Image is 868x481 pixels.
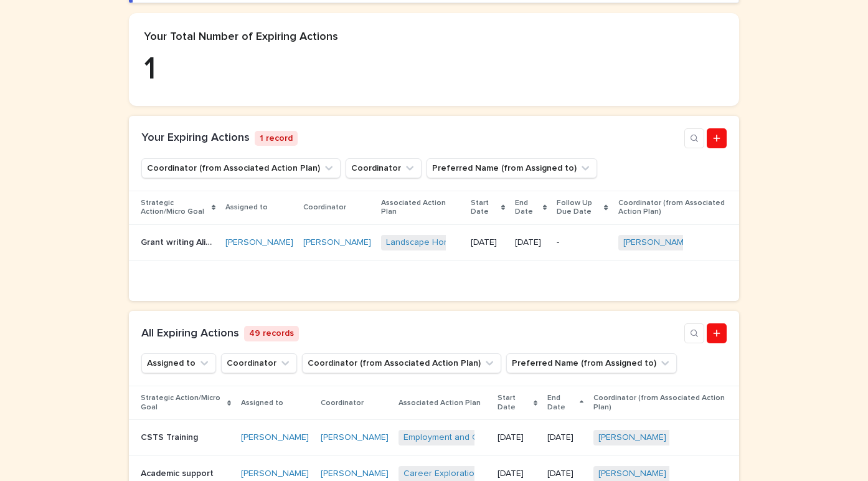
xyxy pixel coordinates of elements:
button: Coordinator [221,353,297,373]
p: End Date [547,391,577,414]
button: Coordinator (from Associated Action Plan) [302,353,501,373]
p: End Date [515,196,540,219]
p: [DATE] [471,237,505,248]
p: Coordinator (from Associated Action Plan) [593,391,727,414]
a: [PERSON_NAME] [623,237,691,248]
p: Assigned to [241,396,283,410]
a: [PERSON_NAME] [225,237,293,248]
p: Associated Action Plan [399,396,481,410]
p: Strategic Action/Micro Goal [141,391,224,414]
p: Assigned to [225,201,268,214]
a: [PERSON_NAME] [241,432,309,443]
a: [PERSON_NAME] [598,469,666,479]
a: Add new record [707,323,727,343]
p: Coordinator (from Associated Action Plan) [618,196,727,219]
p: Strategic Action/Micro Goal [141,196,209,219]
h1: Your Expiring Actions [141,131,250,145]
p: Coordinator [321,396,364,410]
button: Preferred Name (from Assigned to) [427,158,597,178]
a: Employment and Career Development - [PERSON_NAME] - [DATE] [403,432,666,443]
a: Add new record [707,128,727,148]
tr: Grant writing Alison course and certificateGrant writing Alison course and certificate [PERSON_NA... [129,224,739,260]
p: 1 [144,51,724,88]
p: Academic support [141,466,216,479]
button: Coordinator [346,158,422,178]
p: Start Date [471,196,498,219]
p: 1 record [255,131,298,146]
button: Assigned to [141,353,216,373]
p: [DATE] [547,432,583,443]
p: [DATE] [498,469,537,479]
p: - [557,237,608,248]
p: Start Date [498,391,531,414]
tr: CSTS TrainingCSTS Training [PERSON_NAME] [PERSON_NAME] Employment and Career Development - [PERSO... [129,420,739,456]
a: [PERSON_NAME] [321,469,389,479]
p: Follow Up Due Date [557,196,601,219]
a: Landscape Horticulturist Level 2 - [PERSON_NAME] - [DATE] [386,237,623,248]
h1: All Expiring Actions [141,327,239,341]
a: [PERSON_NAME] [241,469,309,479]
a: Career Exploration - [PERSON_NAME] - [DATE] [403,469,588,479]
p: CSTS Training [141,430,200,443]
a: [PERSON_NAME] [598,432,666,443]
p: 49 records [244,326,299,341]
a: [PERSON_NAME] [303,237,371,248]
a: [PERSON_NAME] [321,432,389,443]
button: Preferred Name (from Assigned to) [506,353,677,373]
button: Coordinator (from Associated Action Plan) [141,158,341,178]
p: [DATE] [547,469,583,479]
p: Your Total Number of Expiring Actions [144,31,724,44]
p: Coordinator [303,201,346,214]
p: [DATE] [498,432,537,443]
p: Associated Action Plan [381,196,461,219]
p: Grant writing Alison course and certificate [141,235,218,248]
p: [DATE] [515,237,547,248]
